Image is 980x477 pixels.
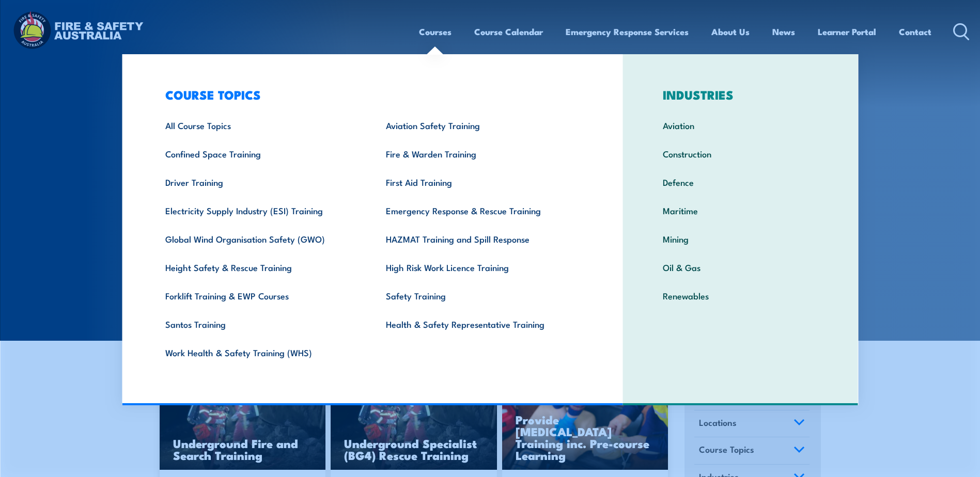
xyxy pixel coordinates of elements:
a: Aviation Safety Training [370,111,590,139]
a: Health & Safety Representative Training [370,310,590,338]
a: News [772,18,795,45]
a: All Course Topics [149,111,370,139]
img: Low Voltage Rescue and Provide CPR [502,377,668,470]
a: Course Calendar [474,18,543,45]
a: Santos Training [149,310,370,338]
img: Underground mine rescue [331,377,497,470]
a: Electricity Supply Industry (ESI) Training [149,196,370,225]
a: Mining [647,225,834,253]
span: Locations [699,416,737,430]
a: Underground Fire and Search Training [160,377,326,470]
h3: Underground Specialist (BG4) Rescue Training [344,437,484,461]
h3: INDUSTRIES [647,87,834,102]
a: Contact [899,18,931,45]
a: Work Health & Safety Training (WHS) [149,338,370,367]
span: Course Topics [699,442,754,456]
a: HAZMAT Training and Spill Response [370,225,590,253]
a: Provide [MEDICAL_DATA] Training inc. Pre-course Learning [502,377,668,470]
a: Emergency Response Services [566,18,689,45]
a: About Us [711,18,750,45]
a: Fire & Warden Training [370,139,590,168]
a: Maritime [647,196,834,225]
a: Locations [694,410,810,437]
a: Global Wind Organisation Safety (GWO) [149,225,370,253]
a: High Risk Work Licence Training [370,253,590,281]
a: Defence [647,168,834,196]
a: Forklift Training & EWP Courses [149,281,370,310]
a: Height Safety & Rescue Training [149,253,370,281]
h3: Underground Fire and Search Training [173,437,313,461]
a: Construction [647,139,834,168]
a: Safety Training [370,281,590,310]
a: Renewables [647,281,834,310]
a: Emergency Response & Rescue Training [370,196,590,225]
a: Underground Specialist (BG4) Rescue Training [331,377,497,470]
h3: COURSE TOPICS [149,87,590,102]
a: Course Topics [694,437,810,464]
a: Driver Training [149,168,370,196]
a: Learner Portal [818,18,876,45]
a: First Aid Training [370,168,590,196]
a: Aviation [647,111,834,139]
a: Confined Space Training [149,139,370,168]
a: Oil & Gas [647,253,834,281]
img: Underground mine rescue [160,377,326,470]
a: Courses [419,18,452,45]
h3: Provide [MEDICAL_DATA] Training inc. Pre-course Learning [516,414,655,461]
